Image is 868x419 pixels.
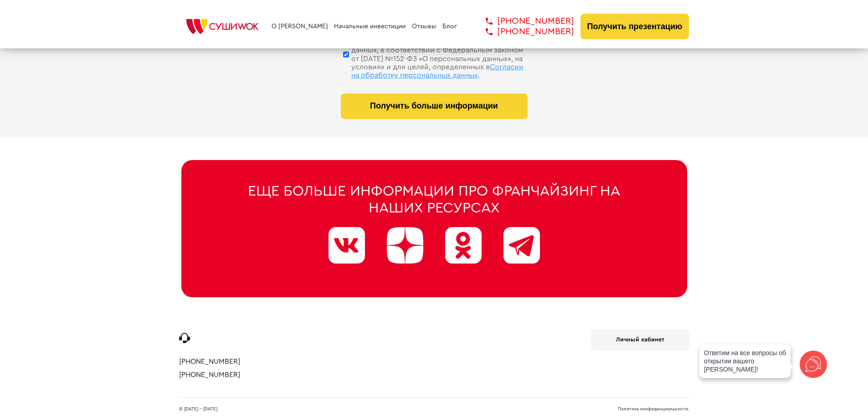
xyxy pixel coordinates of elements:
button: Получить больше информации [341,93,528,119]
button: Получить презентацию [580,14,689,39]
a: Отзывы [412,23,437,30]
a: [PHONE_NUMBER] [472,26,574,37]
div: Еще больше информации про франчайзинг на наших ресурсах [225,183,644,217]
span: Согласии на обработку персональных данных [351,63,524,79]
div: Ответим на все вопросы об открытии вашего [PERSON_NAME]! [699,344,791,378]
a: Политика конфиденциальности. [618,407,689,411]
span: Получить больше информации [370,101,498,111]
a: [PHONE_NUMBER] [472,16,574,26]
div: Нажимая кнопку “Оставить заявку”, я даю свое согласие на обработку моих персональных данных, в со... [351,29,528,79]
span: © [DATE] - [DATE] [179,407,217,412]
b: Личный кабинет [616,336,664,342]
a: О [PERSON_NAME] [272,23,328,30]
img: СУШИWOK [179,16,266,36]
a: Начальные инвестиции [334,23,406,30]
a: Личный кабинет [591,329,689,351]
a: [PHONE_NUMBER] [179,371,240,379]
a: [PHONE_NUMBER] [179,357,240,366]
a: Блог [442,23,457,30]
